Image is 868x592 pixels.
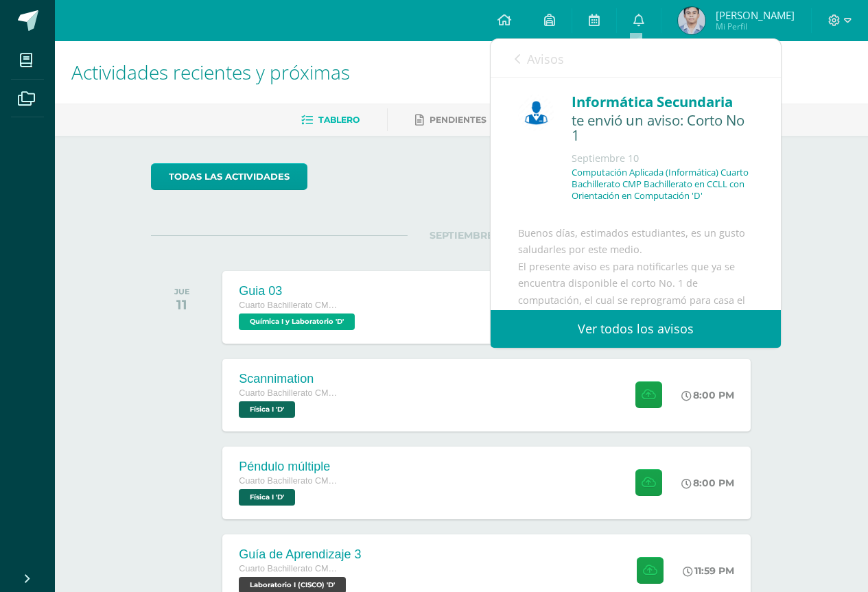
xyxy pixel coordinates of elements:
img: c91b06815f95a291c203c8145eecbbcc.png [678,7,705,34]
div: 11:59 PM [683,565,734,577]
a: Ver todos los avisos [491,310,781,348]
span: Física I 'D' [239,401,295,418]
div: Péndulo múltiple [239,460,342,474]
div: te envió un aviso: Corto No 1 [572,113,753,145]
div: Guia 03 [239,284,358,298]
span: SEPTIEMBRE [408,229,515,241]
div: 8:00 PM [681,477,734,489]
span: Cuarto Bachillerato CMP Bachillerato en CCLL con Orientación en Computación [239,388,342,398]
span: Pendientes de entrega [430,115,547,125]
span: [PERSON_NAME] [716,8,795,22]
div: Informática Secundaria [572,91,753,113]
div: 8:00 PM [681,389,734,401]
span: Cuarto Bachillerato CMP Bachillerato en CCLL con Orientación en Computación [239,300,342,310]
span: Cuarto Bachillerato CMP Bachillerato en CCLL con Orientación en Computación [239,564,342,573]
div: Guía de Aprendizaje 3 [239,547,361,562]
div: Septiembre 10 [572,152,753,165]
span: Química I y Laboratorio 'D' [239,313,355,330]
span: Cuarto Bachillerato CMP Bachillerato en CCLL con Orientación en Computación [239,476,342,486]
a: Tablero [301,109,360,131]
span: Tablero [318,115,360,125]
img: 6ed6846fa57649245178fca9fc9a58dd.png [518,95,554,131]
span: Avisos [527,51,564,67]
div: JUE [174,287,190,296]
a: Pendientes de entrega [415,109,547,131]
a: todas las Actividades [151,163,307,190]
p: Computación Aplicada (Informática) Cuarto Bachillerato CMP Bachillerato en CCLL con Orientación e... [572,167,753,202]
div: 11 [174,296,190,313]
span: Actividades recientes y próximas [71,59,350,85]
span: Física I 'D' [239,489,295,506]
div: Scannimation [239,372,342,386]
span: Mi Perfil [716,21,795,32]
